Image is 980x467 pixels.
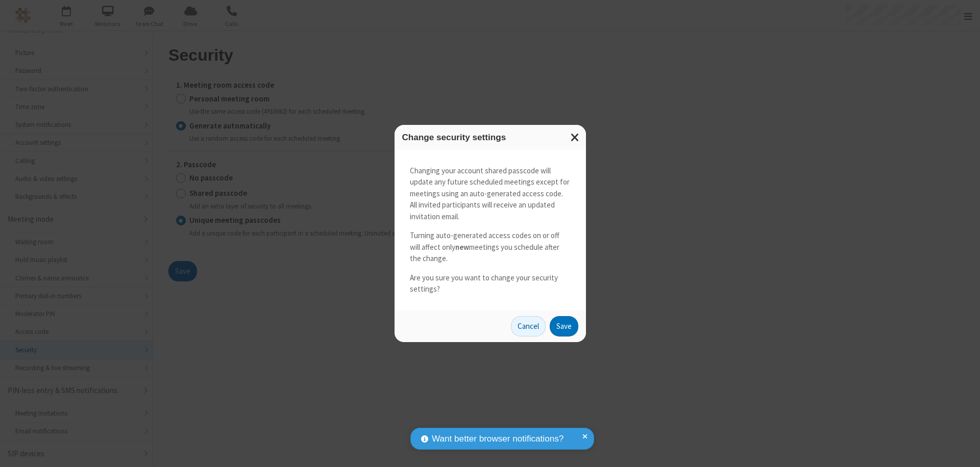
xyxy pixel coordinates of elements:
p: Are you sure you want to change your security settings? [410,272,571,295]
strong: new [455,242,469,252]
p: Changing your account shared passcode will update any future scheduled meetings except for meetin... [410,165,571,223]
span: Want better browser notifications? [432,432,563,446]
button: Save [550,316,578,336]
button: Close modal [565,125,586,150]
p: Turning auto-generated access codes on or off will affect only meetings you schedule after the ch... [410,230,571,265]
button: Cancel [511,316,546,336]
h3: Change security settings [402,133,578,142]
